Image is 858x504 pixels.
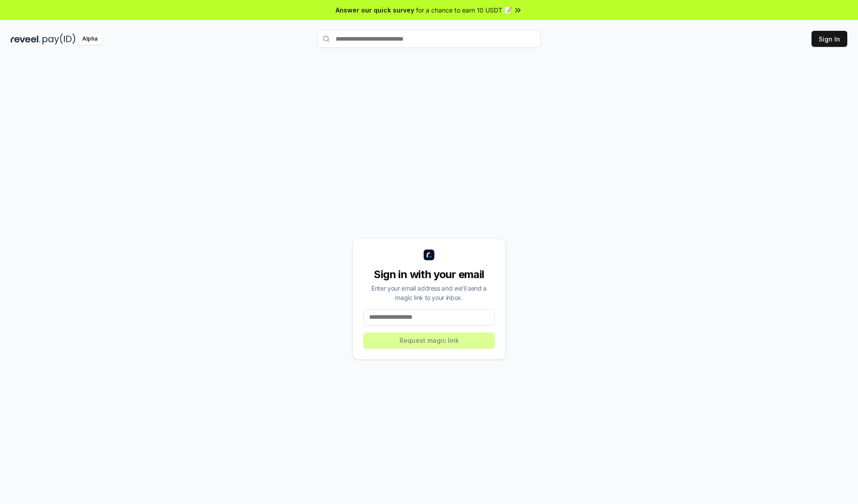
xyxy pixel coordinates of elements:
div: Alpha [77,33,102,45]
button: Sign In [812,31,847,47]
span: for a chance to earn 10 USDT 📝 [416,5,512,15]
img: reveel_dark [11,33,41,45]
img: logo_small [424,250,434,260]
div: Enter your email address and we’ll send a magic link to your inbox. [363,283,495,302]
span: Answer our quick survey [336,5,414,15]
img: pay_id [42,33,76,45]
div: Sign in with your email [363,267,495,282]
